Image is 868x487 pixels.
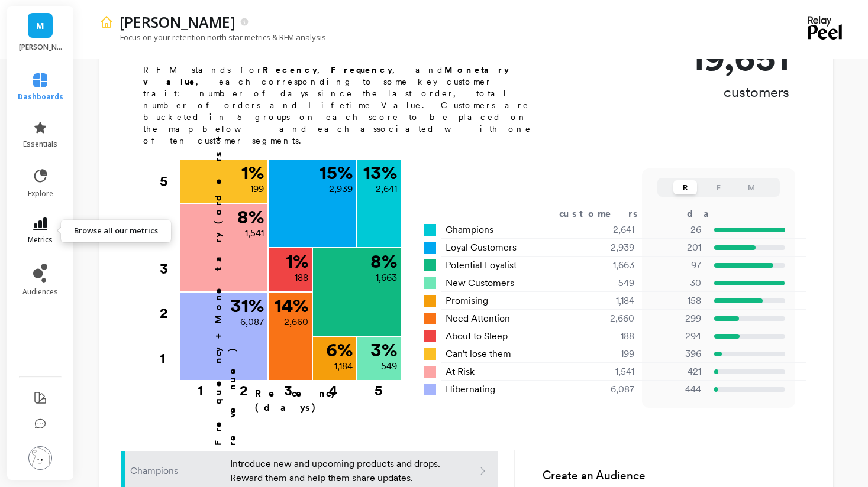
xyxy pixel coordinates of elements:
[36,19,44,33] span: M
[690,40,789,76] p: 19,651
[99,15,114,29] img: header icon
[263,65,317,74] b: Recency
[28,235,53,245] span: metrics
[370,252,397,271] p: 8 %
[237,207,264,226] p: 8 %
[446,258,517,272] span: Potential Loyalist
[370,340,397,359] p: 3 %
[649,365,701,379] p: 421
[446,276,514,290] span: New Customers
[241,163,264,182] p: 1 %
[446,223,493,237] span: Champions
[28,446,52,470] img: profile picture
[363,163,397,182] p: 13 %
[740,180,763,194] button: M
[564,241,649,255] div: 2,939
[230,457,443,485] p: Introduce new and upcoming products and drops. Reward them and help them share updates.
[446,311,510,326] span: Need Attention
[690,83,789,102] p: customers
[286,252,308,271] p: 1 %
[211,96,240,446] p: Frequency + Monetary (orders + revenue)
[18,92,63,102] span: dashboards
[160,247,179,291] div: 3
[649,223,701,237] p: 26
[176,381,225,393] div: 1
[376,271,397,285] p: 1,663
[160,203,179,247] div: 4
[446,382,495,397] span: Hibernating
[334,359,353,374] p: 1,184
[381,359,397,374] p: 549
[331,65,392,74] b: Frequency
[446,329,508,343] span: About to Sleep
[446,347,511,361] span: Can't lose them
[649,258,701,272] p: 97
[564,311,649,326] div: 2,660
[649,276,701,290] p: 30
[230,296,264,315] p: 31 %
[564,276,649,290] div: 549
[120,12,235,32] p: Martie
[160,336,179,381] div: 1
[99,32,326,43] p: Focus on your retention north star metrics & RFM analysis
[28,189,53,199] span: explore
[649,241,701,255] p: 201
[255,387,401,415] p: Recency (days)
[275,296,308,315] p: 14 %
[240,315,264,329] p: 6,087
[221,381,266,393] div: 2
[376,182,397,196] p: 2,641
[284,315,308,329] p: 2,660
[160,291,179,335] div: 2
[543,467,812,485] h3: Create an Audience
[329,182,353,196] p: 2,939
[295,271,308,285] p: 188
[564,365,649,379] div: 1,541
[649,382,701,397] p: 444
[446,294,488,308] span: Promising
[673,180,697,194] button: R
[250,182,264,196] p: 199
[564,382,649,397] div: 6,087
[706,180,730,194] button: F
[564,294,649,308] div: 1,184
[564,258,649,272] div: 1,663
[19,43,62,52] p: Martie
[687,207,735,221] div: days
[266,381,311,393] div: 3
[23,139,57,149] span: essentials
[130,464,223,478] p: Champions
[564,347,649,361] div: 199
[446,241,517,255] span: Loyal Customers
[245,226,264,241] p: 1,541
[564,329,649,343] div: 188
[559,207,655,221] div: customers
[649,294,701,308] p: 158
[446,365,475,379] span: At Risk
[326,340,353,359] p: 6 %
[160,160,179,203] div: 5
[649,311,701,326] p: 299
[22,287,58,297] span: audiences
[311,381,356,393] div: 4
[649,329,701,343] p: 294
[649,347,701,361] p: 396
[320,163,353,182] p: 15 %
[564,223,649,237] div: 2,641
[143,64,546,147] p: RFM stands for , , and , each corresponding to some key customer trait: number of days since the ...
[356,381,401,393] div: 5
